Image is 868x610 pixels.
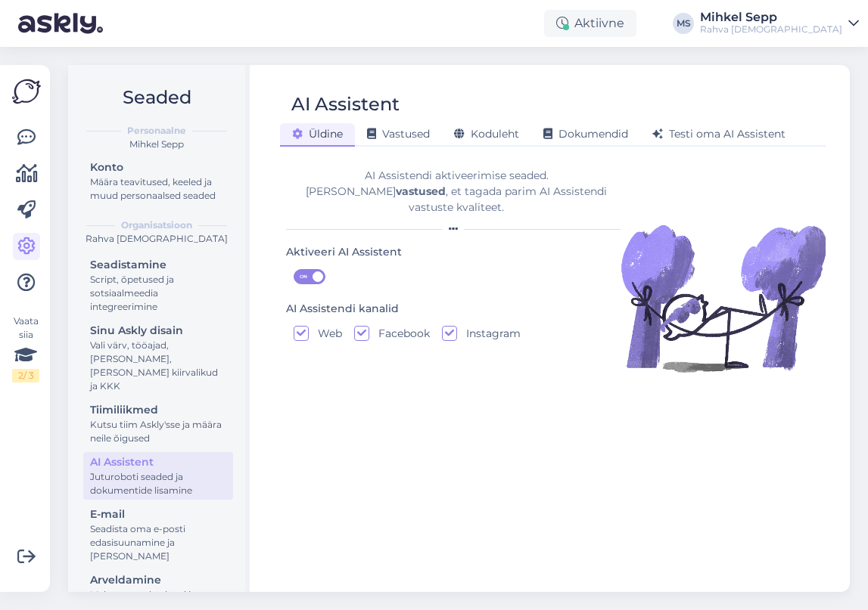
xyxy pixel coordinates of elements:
span: Üldine [292,127,343,141]
label: Facebook [369,326,430,341]
div: Mihkel Sepp [700,11,842,23]
label: Instagram [457,326,521,341]
a: Sinu Askly disainVali värv, tööajad, [PERSON_NAME], [PERSON_NAME] kiirvalikud ja KKK [83,320,233,395]
div: AI Assistendi aktiveerimise seaded. [PERSON_NAME] , et tagada parim AI Assistendi vastuste kvalit... [286,168,627,215]
div: 2 / 3 [12,369,39,382]
div: Aktiveeri AI Assistent [286,244,402,261]
b: Personaalne [127,124,186,138]
a: SeadistamineScript, õpetused ja sotsiaalmeedia integreerimine [83,255,233,316]
a: TiimiliikmedKutsu tiim Askly'sse ja määra neile õigused [83,400,233,447]
h2: Seaded [80,83,233,112]
div: Script, õpetused ja sotsiaalmeedia integreerimine [90,273,226,314]
span: Vastused [367,127,430,141]
span: Testi oma AI Assistent [652,127,786,141]
div: MS [673,13,694,34]
b: vastused [396,184,446,198]
label: Web [309,326,342,341]
div: Sinu Askly disain [90,323,226,339]
img: Askly Logo [12,77,41,106]
div: E-mail [90,506,226,522]
a: Mihkel SeppRahva [DEMOGRAPHIC_DATA] [700,11,859,36]
span: ON [294,270,313,283]
div: Seadistamine [90,257,226,273]
a: E-mailSeadista oma e-posti edasisuunamine ja [PERSON_NAME] [83,504,233,565]
div: Seadista oma e-posti edasisuunamine ja [PERSON_NAME] [90,522,226,563]
span: Dokumendid [543,127,628,141]
b: Organisatsioon [121,218,192,232]
div: AI Assistendi kanalid [286,301,399,317]
div: AI Assistent [90,454,226,470]
div: AI Assistent [291,90,400,119]
div: Mihkel Sepp [80,138,233,151]
div: Arveldamine [90,572,226,588]
div: Rahva [DEMOGRAPHIC_DATA] [80,232,233,246]
span: Koduleht [454,127,519,141]
div: Tiimiliikmed [90,402,226,418]
div: Aktiivne [544,10,636,37]
div: Konto [90,159,226,175]
div: Rahva [DEMOGRAPHIC_DATA] [700,23,842,36]
a: AI AssistentJuturoboti seaded ja dokumentide lisamine [83,452,233,500]
div: Vali värv, tööajad, [PERSON_NAME], [PERSON_NAME] kiirvalikud ja KKK [90,339,226,393]
a: KontoMäära teavitused, keeled ja muud personaalsed seaded [83,157,233,205]
div: Vaata siia [12,314,39,382]
div: Juturoboti seaded ja dokumentide lisamine [90,470,226,497]
div: Kutsu tiim Askly'sse ja määra neile õigused [90,418,226,445]
div: Määra teavitused, keeled ja muud personaalsed seaded [90,175,226,203]
img: Illustration [618,192,829,404]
